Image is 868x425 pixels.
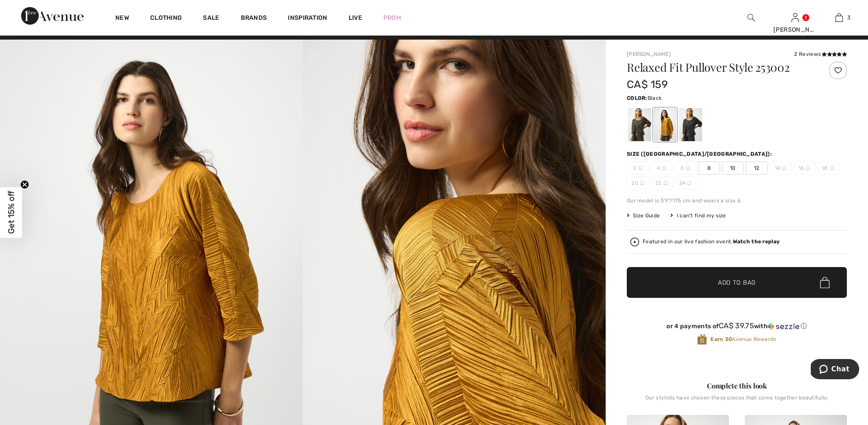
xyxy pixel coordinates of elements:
button: Add to Bag [627,267,847,298]
span: 10 [722,161,744,175]
span: CA$ 159 [627,78,668,91]
div: Featured in our live fashion event. [643,239,780,245]
strong: Earn 30 [710,336,732,342]
div: or 4 payments ofCA$ 39.75withSezzle Click to learn more about Sezzle [627,322,847,333]
a: Sale [203,14,219,23]
div: or 4 payments of with [627,322,847,330]
span: 4 [651,161,673,175]
span: Inspiration [288,14,327,23]
img: search the website [747,12,755,23]
img: ring-m.svg [830,166,834,170]
button: Close teaser [20,180,29,189]
span: 24 [674,176,696,190]
span: 3 [847,14,850,22]
span: 20 [627,176,649,190]
span: Size Guide [627,212,660,220]
strong: Watch the replay [733,238,780,245]
img: ring-m.svg [686,166,690,170]
a: Sign In [791,13,799,22]
iframe: Opens a widget where you can chat to one of our agents [811,359,859,381]
img: ring-m.svg [805,166,810,170]
img: Watch the replay [630,238,639,246]
a: Prom [383,13,401,22]
div: Complete this look [627,381,847,391]
img: Avenue Rewards [697,333,707,345]
a: Brands [241,14,267,23]
a: Clothing [150,14,182,23]
img: My Info [791,12,799,23]
div: Black [679,108,702,141]
span: Color: [627,95,647,101]
span: 2 [627,161,649,175]
span: Avenue Rewards [710,335,776,343]
span: 22 [651,176,673,190]
img: ring-m.svg [640,181,644,185]
div: [PERSON_NAME] [773,25,817,34]
a: [PERSON_NAME] [627,51,671,57]
img: ring-m.svg [663,181,668,185]
div: Avocado [628,108,651,141]
span: Get 15% off [6,191,16,234]
img: 1ère Avenue [21,7,84,25]
span: 6 [674,161,696,175]
span: Black [647,95,662,101]
span: 18 [817,161,839,175]
img: ring-m.svg [782,166,786,170]
a: New [115,14,129,23]
span: 12 [746,161,768,175]
div: Medallion [654,108,677,141]
a: 3 [817,12,861,23]
span: 8 [698,161,720,175]
img: My Bag [835,12,843,23]
div: I can't find my size [670,212,726,220]
div: Our model is 5'9"/175 cm and wears a size 6. [627,197,847,205]
div: Size ([GEOGRAPHIC_DATA]/[GEOGRAPHIC_DATA]): [627,150,774,158]
div: Our stylists have chosen these pieces that come together beautifully. [627,395,847,408]
span: 14 [769,161,791,175]
img: Sezzle [768,322,799,330]
div: 2 Reviews [794,50,847,58]
a: Live [349,13,362,22]
span: CA$ 39.75 [719,321,754,330]
img: ring-m.svg [687,181,691,185]
img: ring-m.svg [662,166,666,170]
h1: Relaxed Fit Pullover Style 253002 [627,62,810,73]
span: Add to Bag [718,278,756,287]
span: 16 [793,161,815,175]
img: Bag.svg [820,277,830,288]
img: ring-m.svg [638,166,643,170]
